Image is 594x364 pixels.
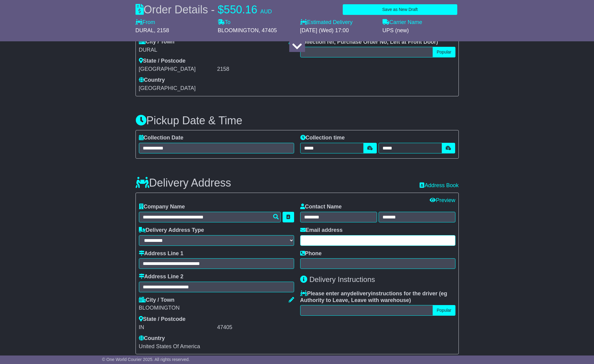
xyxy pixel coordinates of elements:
span: , 2158 [154,27,169,33]
div: [GEOGRAPHIC_DATA] [139,66,216,73]
span: 550.16 [224,3,257,16]
label: Phone [300,250,322,257]
label: Estimated Delivery [300,19,376,26]
button: Popular [433,305,455,316]
label: State / Postcode [139,58,186,64]
label: Company Name [139,204,185,210]
span: DURAL [136,27,154,33]
a: Preview [430,197,455,203]
div: [DATE] (Wed) 17:00 [300,27,376,34]
span: eg Authority to Leave, Leave with warehouse [300,290,447,303]
label: To [218,19,231,26]
label: Country [139,335,165,342]
div: DURAL [139,47,294,53]
label: City / Town [139,39,175,45]
span: [GEOGRAPHIC_DATA] [139,85,196,91]
label: City / Town [139,297,175,304]
div: 47405 [217,324,294,331]
span: $ [218,3,224,16]
div: IN [139,324,216,331]
div: Order Details - [136,3,272,16]
span: delivery [350,290,371,297]
span: © One World Courier 2025. All rights reserved. [102,357,190,362]
span: Delivery Instructions [309,275,375,283]
label: Please enter any instructions for the driver ( ) [300,290,455,304]
label: Collection time [300,135,345,141]
div: BLOOMINGTON [139,305,294,311]
span: AUD [260,9,272,15]
h3: Delivery Address [136,177,231,189]
button: Save as New Draft [343,4,457,15]
label: Collection Date [139,135,184,141]
span: BLOOMINGTON [218,27,259,33]
label: Carrier Name [383,19,422,26]
label: Address Line 2 [139,273,184,280]
label: Delivery Address Type [139,227,204,234]
span: United States Of America [139,343,200,349]
div: 2158 [217,66,294,73]
label: From [136,19,155,26]
label: State / Postcode [139,316,186,323]
span: , 47405 [259,27,277,33]
label: Country [139,77,165,84]
button: Popular [433,47,455,57]
label: Address Line 1 [139,250,184,257]
label: Contact Name [300,204,342,210]
h3: Pickup Date & Time [136,115,459,127]
label: Email address [300,227,343,234]
a: Address Book [420,182,458,188]
div: UPS (new) [383,27,459,34]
